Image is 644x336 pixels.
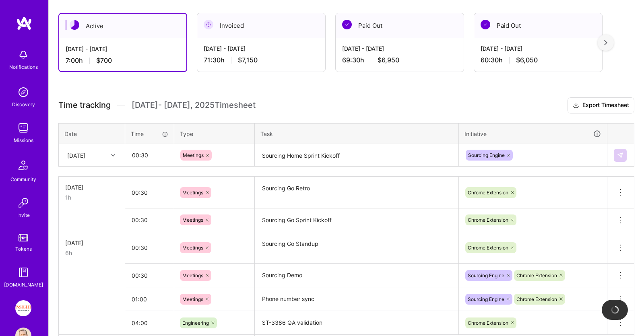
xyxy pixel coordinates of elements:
span: Chrome Extension [468,217,508,223]
div: null [614,149,627,162]
span: Meetings [182,190,203,196]
div: Active [59,14,186,38]
div: 6h [65,249,118,257]
div: [DATE] [67,151,85,159]
img: Submit [617,152,623,159]
div: Discovery [12,100,35,109]
input: HH:MM [125,289,174,310]
span: Chrome Extension [516,272,557,278]
div: Community [10,175,36,183]
div: 1h [65,193,118,202]
textarea: Sourcing Go Sprint Kickoff [256,209,458,231]
textarea: ST-3386 QA validation [256,312,458,334]
div: [DATE] - [DATE] [66,45,180,53]
div: 7:00 h [66,56,180,65]
textarea: Sourcing Go Standup [256,233,458,263]
span: Sourcing Engine [468,272,504,278]
input: HH:MM [125,182,174,203]
div: Notifications [9,63,38,71]
span: Chrome Extension [516,296,557,302]
span: Engineering [182,320,209,326]
textarea: Sourcing Home Sprint Kickoff [256,145,458,166]
span: Meetings [182,296,203,302]
div: [DATE] - [DATE] [204,44,319,53]
textarea: Sourcing Go Retro [256,177,458,208]
div: 60:30 h [481,56,596,64]
div: [DATE] [65,183,118,192]
img: Insight Partners: Data & AI - Sourcing [15,300,31,316]
div: Tokens [15,245,32,253]
input: HH:MM [125,312,174,334]
img: tokens [19,234,28,241]
img: guide book [15,264,31,280]
input: HH:MM [125,237,174,258]
div: Missions [14,136,33,144]
i: icon Chevron [111,153,115,157]
div: [DOMAIN_NAME] [4,280,43,289]
input: HH:MM [126,144,173,166]
span: $6,950 [378,56,399,64]
span: [DATE] - [DATE] , 2025 Timesheet [132,100,256,110]
div: Invoiced [197,13,325,38]
span: Meetings [182,272,203,278]
input: HH:MM [125,209,174,231]
span: Sourcing Engine [468,296,504,302]
span: Meetings [182,245,203,251]
div: [DATE] - [DATE] [342,44,457,53]
th: Date [59,123,125,144]
span: $700 [96,56,112,65]
div: Initiative [464,129,601,138]
th: Task [255,123,459,144]
div: Time [131,130,168,138]
div: [DATE] - [DATE] [481,44,596,53]
div: Paid Out [336,13,464,38]
span: Meetings [182,217,203,223]
textarea: Sourcing Demo [256,264,458,287]
img: Community [14,156,33,175]
a: Insight Partners: Data & AI - Sourcing [13,300,33,316]
span: $6,050 [516,56,538,64]
span: $7,150 [238,56,258,64]
img: discovery [15,84,31,100]
img: Active [70,20,79,30]
span: Chrome Extension [468,190,508,196]
img: teamwork [15,120,31,136]
span: Chrome Extension [468,245,508,251]
textarea: Phone number sync [256,288,458,310]
span: Meetings [183,152,204,158]
img: Invoiced [204,20,213,29]
img: logo [16,16,32,31]
span: Chrome Extension [468,320,508,326]
button: Export Timesheet [568,97,634,113]
div: [DATE] [65,239,118,247]
div: Paid Out [474,13,602,38]
div: 71:30 h [204,56,319,64]
img: bell [15,47,31,63]
input: HH:MM [125,265,174,286]
span: Time tracking [58,100,111,110]
img: Paid Out [342,20,352,29]
div: 69:30 h [342,56,457,64]
span: Sourcing Engine [468,152,505,158]
i: icon Download [573,101,579,110]
img: loading [609,304,620,315]
img: Invite [15,195,31,211]
th: Type [174,123,255,144]
img: right [604,40,607,45]
img: Paid Out [481,20,490,29]
div: Invite [17,211,30,219]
